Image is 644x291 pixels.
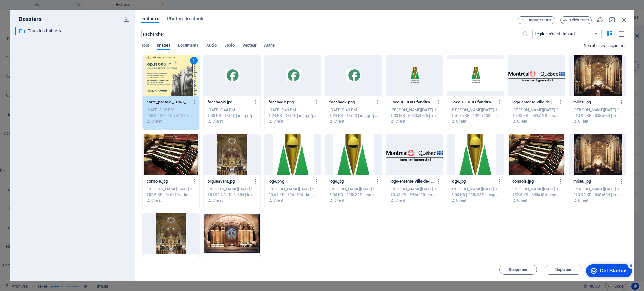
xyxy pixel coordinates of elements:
[141,29,522,39] input: Rechercher
[206,41,217,50] span: Audio
[569,18,589,22] span: Téléverser
[573,186,622,192] div: [PERSON_NAME][DATE] 10:28 PM
[329,113,378,118] div: 1.24 KB | 48x40 | image/png
[28,27,118,35] p: Tous les fichiers
[517,198,527,203] p: Client
[242,41,257,50] span: Vecteur
[451,99,494,105] p: LogoOFFICIELfondtransparent.png
[147,258,190,263] p: orgueavant.jpg
[269,178,312,184] p: logo.png
[512,186,561,192] div: [PERSON_NAME][DATE] 10:59 PM
[208,178,251,184] p: orgueavant.jpg
[269,107,318,113] div: [DATE] 9:43 PM
[5,3,51,16] div: Get Started 5 items remaining, 0% complete
[555,268,572,272] span: Déplacer
[141,41,149,50] span: Tout
[545,265,582,275] button: Déplacer
[390,192,439,198] div: 10.43 KB | 549x128 | image/png
[224,41,235,50] span: VIdéo
[269,186,318,192] div: [PERSON_NAME][DATE] 2:18 AM
[147,107,196,113] div: [DATE] 3:32 PM
[208,107,257,113] div: [DATE] 9:44 PM
[208,258,251,263] p: orgue.jpg
[269,113,318,118] div: 1.24 KB | 48x40 | image/png
[573,113,622,118] div: 210.92 KB | 808x684 | image/jpeg
[509,268,528,272] span: Supprimer
[395,118,406,124] p: Client
[123,16,130,23] i: Créer un nouveau dossier
[527,18,552,22] span: Importer URL
[212,118,223,124] p: Client
[208,192,257,198] div: 151.99 KB | 513x684 | image/jpeg
[609,16,616,23] i: Réduire
[512,113,561,118] div: 10.43 KB | 549x128 | image/png
[329,107,378,113] div: [DATE] 9:43 PM
[512,178,555,184] p: console.jpg
[208,113,257,118] div: 1.48 KB | 48x40 | image/jpeg
[573,178,616,184] p: milieu.jpg
[621,16,628,23] i: Fermer
[208,186,257,192] div: [PERSON_NAME][DATE] 2:24 AM
[390,107,439,113] div: [PERSON_NAME][DATE] 10:58 PM
[329,186,378,192] div: [PERSON_NAME][DATE] 2:18 AM
[512,99,555,105] p: logo-entente-Ville-de-Montreal-et-Quebec_549.png
[269,192,318,198] div: 33.61 KB | 196x196 | image/png
[15,15,42,23] p: Dossiers
[560,16,592,24] button: Téléverser
[273,118,284,124] p: Client
[451,186,500,192] div: [PERSON_NAME][DATE] 11:57 PM
[178,41,199,50] span: Documents
[390,178,433,184] p: logo-entente-Ville-de-Montreal-et-Quebec_549.png
[499,265,537,275] button: Supprimer
[517,118,527,124] p: Client
[390,113,439,118] div: 1.03 MB | 6000x3375 | image/png
[334,198,345,203] p: Client
[15,27,16,35] div: ​
[147,186,196,192] div: [PERSON_NAME][DATE] 2:30 AM
[578,118,588,124] p: Client
[190,57,198,64] div: 1
[19,7,46,13] div: Get Started
[390,186,439,192] div: [PERSON_NAME][DATE] 12:20 AM
[456,118,466,124] p: Client
[512,107,561,113] div: [PERSON_NAME][DATE] 2:49 AM
[141,15,159,23] span: Fichiers
[451,107,500,113] div: [PERSON_NAME][DATE] 10:57 PM
[147,113,196,118] div: 248.22 KB | 1650x1275 | image/jpeg
[334,118,345,124] p: Client
[395,198,406,203] p: Client
[390,99,433,105] p: LogoOFFICIELfondtransparent.png
[264,41,274,50] span: Autre
[573,192,622,198] div: 210.92 KB | 808x684 | image/jpeg
[212,198,223,203] p: Client
[451,178,494,184] p: logo.jpg
[269,99,312,105] p: facebook.png
[456,198,466,203] p: Client
[329,192,378,198] div: 6.35 KB | 225x225 | image/jpeg
[329,99,372,105] p: facebook.png
[47,1,53,8] div: 5
[573,107,622,113] div: [PERSON_NAME][DATE] 2:47 AM
[451,113,500,118] div: 156.75 KB | 1920x1080 | image/png
[512,192,561,198] div: 152.5 KB | 648x486 | image/jpeg
[151,118,162,124] p: Client
[147,99,190,105] p: carte_postale_TSNJ_exposition-9kL7WxNxRTBbK74JkBBUtQ.jpg
[273,198,284,203] p: Client
[578,198,588,203] p: Client
[597,16,604,23] i: Actualiser
[151,198,162,203] p: Client
[167,15,203,23] span: Photos du stock
[157,41,170,50] span: Images
[451,192,500,198] div: 6.35 KB | 225x225 | image/jpeg
[147,192,196,198] div: 152.5 KB | 648x486 | image/jpeg
[147,178,190,184] p: console.jpg
[518,16,555,24] button: Importer URL
[208,99,251,105] p: facebooki.jpg
[584,43,628,48] p: Affiche uniquement les fichiers non utilisés sur ce site web. Les fichiers ajoutés pendant cette ...
[573,99,616,105] p: milieu.jpg
[329,178,372,184] p: logo.jpg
